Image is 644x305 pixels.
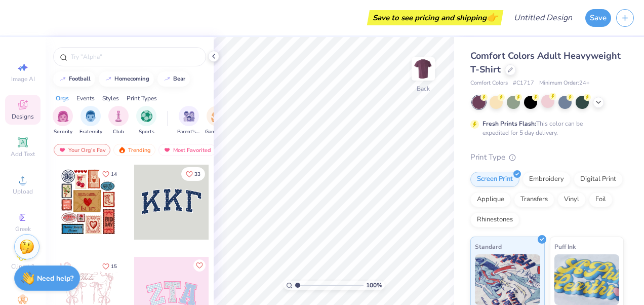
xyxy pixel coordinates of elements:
[470,192,511,207] div: Applique
[111,264,117,269] span: 15
[108,106,129,136] button: filter button
[79,128,102,136] span: Fraternity
[53,106,73,136] div: filter for Sorority
[113,144,155,156] div: Trending
[177,128,200,136] span: Parent's Weekend
[177,106,200,136] div: filter for Parent's Weekend
[79,106,102,136] div: filter for Fraternity
[98,259,122,273] button: Like
[76,94,95,103] div: Events
[470,212,519,227] div: Rhinestones
[522,172,571,187] div: Embroidery
[183,110,195,122] img: Parent's Weekend Image
[557,192,586,207] div: Vinyl
[11,75,35,83] span: Image AI
[482,119,607,137] div: This color can be expedited for 5 day delivery.
[554,254,620,305] img: Puff Ink
[181,167,205,181] button: Like
[211,110,223,122] img: Game Day Image
[514,192,554,207] div: Transfers
[53,71,95,87] button: football
[54,128,72,136] span: Sorority
[163,76,171,82] img: trend_line.gif
[475,254,540,305] img: Standard
[574,172,623,187] div: Digital Print
[127,94,157,103] div: Print Types
[177,106,200,136] button: filter button
[102,94,119,103] div: Styles
[53,106,73,136] button: filter button
[69,76,91,82] div: football
[366,281,382,290] span: 100 %
[13,187,33,196] span: Upload
[205,106,228,136] button: filter button
[56,94,69,103] div: Orgs
[205,106,228,136] div: filter for Game Day
[163,146,171,154] img: most_fav.gif
[5,262,41,279] span: Clipart & logos
[139,128,154,136] span: Sports
[470,50,621,75] span: Comfort Colors Adult Heavyweight T-Shirt
[158,144,216,156] div: Most Favorited
[487,11,498,23] span: 👉
[554,241,576,252] span: Puff Ink
[589,192,613,207] div: Foil
[57,110,69,122] img: Sorority Image
[136,106,156,136] button: filter button
[70,52,199,62] input: Try "Alpha"
[470,151,624,163] div: Print Type
[370,10,501,25] div: Save to see pricing and shipping
[108,106,129,136] div: filter for Club
[413,59,433,79] img: Back
[470,79,508,88] span: Comfort Colors
[470,172,519,187] div: Screen Print
[12,112,34,121] span: Designs
[99,71,154,87] button: homecoming
[539,79,590,88] span: Minimum Order: 24 +
[113,110,124,122] img: Club Image
[114,76,149,82] div: homecoming
[111,172,117,177] span: 14
[205,128,228,136] span: Game Day
[417,84,430,93] div: Back
[37,274,73,283] strong: Need help?
[59,76,67,82] img: trend_line.gif
[104,76,112,82] img: trend_line.gif
[113,128,124,136] span: Club
[54,144,110,156] div: Your Org's Fav
[58,146,66,154] img: most_fav.gif
[118,146,126,154] img: trending.gif
[585,9,611,27] button: Save
[194,172,200,177] span: 33
[482,120,536,128] strong: Fresh Prints Flash:
[79,106,102,136] button: filter button
[136,106,156,136] div: filter for Sports
[157,71,190,87] button: bear
[506,8,580,28] input: Untitled Design
[15,225,31,233] span: Greek
[141,110,152,122] img: Sports Image
[11,150,35,158] span: Add Text
[85,110,96,122] img: Fraternity Image
[193,259,206,272] button: Like
[173,76,185,82] div: bear
[475,241,502,252] span: Standard
[513,79,534,88] span: # C1717
[98,167,122,181] button: Like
